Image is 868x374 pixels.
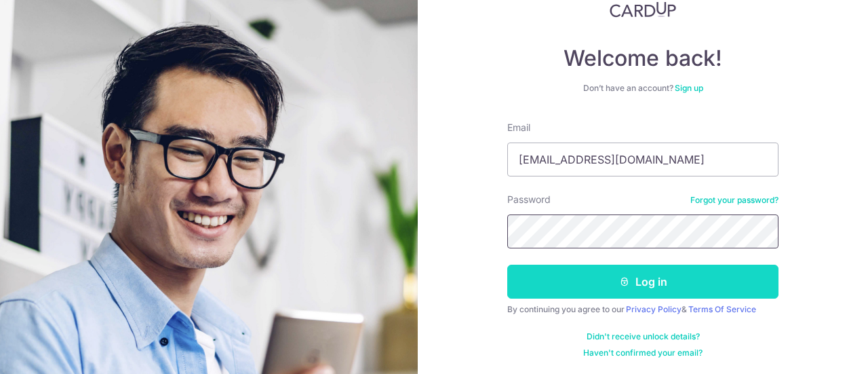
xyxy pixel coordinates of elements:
div: By continuing you agree to our & [507,304,778,315]
a: Haven't confirmed your email? [583,348,703,358]
label: Password [507,193,551,206]
input: Enter your Email [507,143,778,176]
a: Forgot your password? [690,195,778,206]
img: CardUp Logo [610,1,676,18]
a: Sign up [675,83,703,93]
a: Didn't receive unlock details? [587,331,700,342]
h4: Welcome back! [507,45,778,72]
a: Privacy Policy [626,304,682,314]
a: Terms Of Service [688,304,756,314]
div: Don’t have an account? [507,83,778,94]
label: Email [507,121,530,134]
button: Log in [507,265,778,299]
